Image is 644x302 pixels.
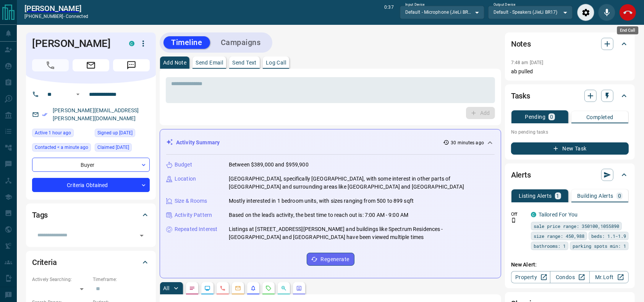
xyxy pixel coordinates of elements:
[220,285,226,291] svg: Calls
[32,143,91,154] div: Tue Aug 12 2025
[24,4,88,13] a: [PERSON_NAME]
[534,222,619,230] span: sale price range: 350100,1055890
[511,218,516,223] svg: Push Notification Only
[573,242,626,250] span: parking spots min: 1
[511,166,629,184] div: Alerts
[32,256,57,268] h2: Criteria
[93,276,150,283] p: Timeframe:
[229,161,309,169] p: Between $389,000 and $959,900
[213,36,269,49] button: Campaigns
[511,38,531,50] h2: Notes
[175,225,217,233] p: Repeated Interest
[511,271,550,283] a: Property
[196,60,223,65] p: Send Email
[32,253,150,271] div: Criteria
[113,59,150,71] span: Message
[175,175,196,183] p: Location
[175,197,207,205] p: Size & Rooms
[619,4,636,21] div: End Call
[618,193,621,199] p: 0
[525,114,545,120] p: Pending
[511,68,629,76] p: ab pulled
[250,285,256,291] svg: Listing Alerts
[32,158,150,172] div: Buyer
[232,60,257,65] p: Send Text
[598,4,615,21] div: Mute
[163,286,169,291] p: All
[550,114,553,120] p: 0
[35,144,88,151] span: Contacted < a minute ago
[32,178,150,192] div: Criteria Obtained
[494,2,515,7] label: Output Device
[519,193,552,199] p: Listing Alerts
[550,271,589,283] a: Condos
[95,143,150,154] div: Fri Aug 08 2025
[577,193,613,199] p: Building Alerts
[53,107,139,121] a: [PERSON_NAME][EMAIL_ADDRESS][PERSON_NAME][DOMAIN_NAME]
[265,285,272,291] svg: Requests
[97,144,129,151] span: Claimed [DATE]
[97,129,133,137] span: Signed up [DATE]
[511,90,530,102] h2: Tasks
[73,90,83,99] button: Open
[136,230,147,241] button: Open
[32,206,150,224] div: Tags
[32,129,91,139] div: Tue Aug 12 2025
[589,271,629,283] a: Mr.Loft
[175,161,192,169] p: Budget
[539,212,578,218] a: Tailored For You
[617,26,638,34] div: End Call
[451,139,484,146] p: 30 minutes ago
[32,59,69,71] span: Call
[176,139,220,147] p: Activity Summary
[229,175,495,191] p: [GEOGRAPHIC_DATA], specifically [GEOGRAPHIC_DATA], with some interest in other parts of [GEOGRAPH...
[400,6,484,19] div: Default - Microphone (JieLi BR17)
[534,242,566,250] span: bathrooms: 1
[296,285,302,291] svg: Agent Actions
[32,209,48,221] h2: Tags
[266,60,286,65] p: Log Call
[405,2,425,7] label: Input Device
[32,276,89,283] p: Actively Searching:
[229,225,495,241] p: Listings at [STREET_ADDRESS][PERSON_NAME] and buildings like Spectrum Residences - [GEOGRAPHIC_DA...
[166,136,495,150] div: Activity Summary30 minutes ago
[32,37,118,50] h1: [PERSON_NAME]
[307,253,354,266] button: Regenerate
[511,35,629,53] div: Notes
[577,4,594,21] div: Audio Settings
[95,129,150,139] div: Thu Aug 07 2025
[163,60,186,65] p: Add Note
[534,232,584,240] span: size range: 450,988
[511,169,531,181] h2: Alerts
[586,115,613,120] p: Completed
[229,211,408,219] p: Based on the lead's activity, the best time to reach out is: 7:00 AM - 9:00 AM
[384,4,393,21] p: 0:37
[235,285,241,291] svg: Emails
[204,285,210,291] svg: Lead Browsing Activity
[24,13,88,20] p: [PHONE_NUMBER] -
[531,212,536,217] div: condos.ca
[35,129,71,137] span: Active 1 hour ago
[281,285,287,291] svg: Opportunities
[511,126,629,138] p: No pending tasks
[66,14,88,19] span: connected
[163,36,210,49] button: Timeline
[511,60,544,65] p: 7:48 am [DATE]
[42,112,47,117] svg: Email Verified
[511,87,629,105] div: Tasks
[488,6,573,19] div: Default - Speakers (JieLi BR17)
[189,285,195,291] svg: Notes
[511,142,629,155] button: New Task
[557,193,560,199] p: 1
[511,261,629,269] p: New Alert:
[511,211,526,218] p: Off
[73,59,109,71] span: Email
[591,232,626,240] span: beds: 1.1-1.9
[229,197,414,205] p: Mostly interested in 1 bedroom units, with sizes ranging from 500 to 899 sqft
[175,211,212,219] p: Activity Pattern
[129,41,134,46] div: condos.ca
